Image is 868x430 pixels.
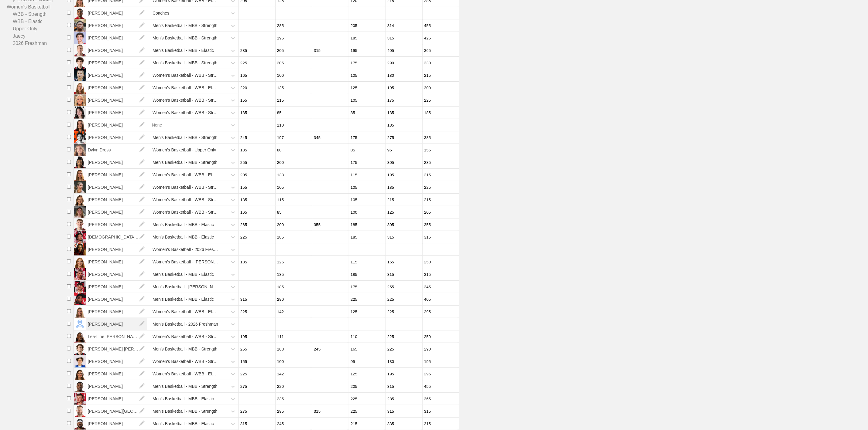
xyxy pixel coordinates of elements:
div: Men's Basketball - MBB - Strength [153,132,218,143]
a: [PERSON_NAME] [86,359,147,364]
span: [PERSON_NAME] [86,19,147,32]
span: [PERSON_NAME] [86,318,147,330]
div: Women's Basketball - WBB - Elastic [153,368,218,380]
img: edit.png [136,69,148,81]
div: Women's Basketball - WBB - Strength [153,207,218,218]
span: [PERSON_NAME] [86,393,147,405]
a: WBB - Strength [7,11,67,18]
div: Men's Basketball - MBB - Elastic [153,232,214,243]
a: [PERSON_NAME] [86,396,147,401]
img: edit.png [136,206,148,218]
span: [PERSON_NAME] [PERSON_NAME] [86,343,147,355]
div: Men's Basketball - MBB - Strength [153,344,218,355]
div: Women's Basketball - WBB - Strength [153,70,218,81]
a: [PERSON_NAME] [86,197,147,202]
a: [PERSON_NAME] [86,284,147,289]
a: [PERSON_NAME] [86,222,147,227]
a: [PERSON_NAME] [86,247,147,252]
span: [PERSON_NAME] [86,281,147,293]
span: [PERSON_NAME] [86,131,147,144]
a: [PERSON_NAME] [PERSON_NAME] [86,346,147,351]
div: Men's Basketball - MBB - Strength [153,20,218,31]
span: [PERSON_NAME] [86,32,147,44]
a: Women's Basketball [7,3,67,11]
a: [PERSON_NAME] [86,110,147,115]
div: Women's Basketball - WBB - Strength [153,356,218,367]
img: edit.png [136,156,148,168]
img: edit.png [136,380,148,392]
a: [PERSON_NAME] [86,97,147,103]
img: edit.png [136,19,148,32]
iframe: Chat Widget [838,401,868,430]
a: [PERSON_NAME] [86,85,147,90]
a: [PERSON_NAME] [86,48,147,53]
img: edit.png [136,44,148,56]
div: Women's Basketball - WBB - Strength [153,194,218,205]
a: [PERSON_NAME] [86,122,147,127]
img: edit.png [136,393,148,405]
img: edit.png [136,368,148,380]
div: Men's Basketball - MBB - Strength [153,406,218,417]
span: [PERSON_NAME] [86,256,147,268]
a: [PERSON_NAME] [86,296,147,302]
img: edit.png [136,57,148,69]
img: edit.png [136,256,148,268]
span: [PERSON_NAME] [86,44,147,56]
div: Men's Basketball - MBB - Elastic [153,294,214,305]
img: edit.png [136,181,148,193]
div: Women's Basketball - WBB - Elastic [153,306,218,317]
span: [PERSON_NAME] [86,380,147,392]
span: [PERSON_NAME] [86,119,147,131]
div: Men's Basketball - MBB - Elastic [153,269,214,280]
img: edit.png [136,268,148,280]
a: [PERSON_NAME][GEOGRAPHIC_DATA] [86,408,147,414]
div: Men's Basketball - MBB - Strength [153,157,218,168]
span: [PERSON_NAME][GEOGRAPHIC_DATA] [86,405,147,417]
span: [PERSON_NAME] [86,69,147,81]
a: [PERSON_NAME] [86,23,147,28]
img: edit.png [136,218,148,231]
span: [PERSON_NAME] [86,368,147,380]
span: [PERSON_NAME] [86,418,147,430]
img: edit.png [136,243,148,256]
img: edit.png [136,94,148,106]
div: None [152,120,162,131]
div: Men's Basketball - MBB - Strength [153,32,218,44]
div: Women's Basketball - WBB - Elastic [153,82,218,93]
img: edit.png [136,330,148,343]
a: Dylyn Dress [86,147,147,152]
div: Women's Basketball - WBB - Strength [153,182,218,193]
div: Women's Basketball - WBB - Elastic [153,169,218,181]
img: edit.png [136,32,148,44]
img: edit.png [136,343,148,355]
div: Women's Basketball - WBB - Strength [153,331,218,342]
a: [PERSON_NAME] [86,172,147,177]
a: [PERSON_NAME] [86,135,147,140]
div: Women's Basketball - 2026 Freshman [153,244,218,255]
div: Men's Basketball - MBB - Elastic [153,219,214,230]
a: [DEMOGRAPHIC_DATA][PERSON_NAME][DEMOGRAPHIC_DATA] [86,234,147,239]
a: 2026 Freshman [7,40,67,47]
img: edit.png [136,405,148,417]
a: [PERSON_NAME] [86,60,147,65]
div: Men's Basketball - 2026 Freshman [153,319,218,330]
div: Men's Basketball - MBB - Strength [153,57,218,69]
span: [PERSON_NAME] [86,268,147,280]
span: [PERSON_NAME] [86,293,147,305]
div: Women's Basketball - [PERSON_NAME] [153,256,218,268]
a: [PERSON_NAME] [86,35,147,40]
a: [PERSON_NAME] [86,73,147,78]
span: [PERSON_NAME] [86,107,147,119]
a: Upper Only [7,25,67,32]
span: [PERSON_NAME] [86,82,147,94]
span: [PERSON_NAME] [86,57,147,69]
span: [PERSON_NAME] [86,94,147,106]
a: [PERSON_NAME] [86,160,147,165]
span: [DEMOGRAPHIC_DATA][PERSON_NAME][DEMOGRAPHIC_DATA] [86,231,147,243]
span: [PERSON_NAME] [86,194,147,206]
span: [PERSON_NAME] [86,243,147,256]
img: edit.png [136,169,148,181]
span: [PERSON_NAME] [86,181,147,193]
div: Men's Basketball - MBB - Strength [153,381,218,392]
